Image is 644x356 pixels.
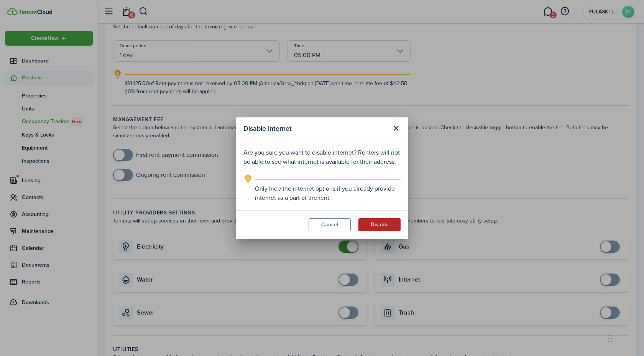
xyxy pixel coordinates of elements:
[243,148,401,166] p: Are you sure you want to disable internet? Renters will not be able to see what internet is avail...
[389,122,402,135] button: Close modal
[255,184,401,203] explanation-description: Only hide the internet options if you already provide internet as a part of the rent.
[606,319,644,356] iframe: Chat Widget
[243,174,253,183] i: outline
[358,218,401,231] button: Disable
[243,121,388,136] modal-title: Disable internet
[608,327,613,350] div: Drag
[309,218,351,231] button: Cancel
